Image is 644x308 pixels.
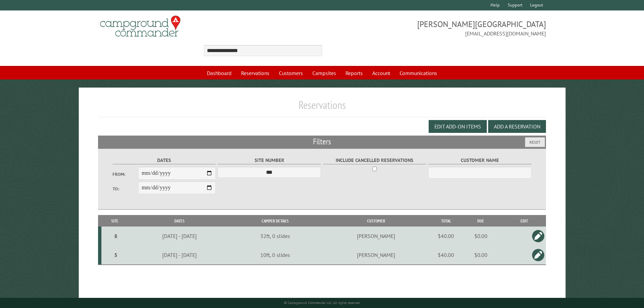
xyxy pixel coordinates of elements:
[502,215,546,227] th: Edit
[322,19,546,38] span: [PERSON_NAME][GEOGRAPHIC_DATA] [EMAIL_ADDRESS][DOMAIN_NAME]
[275,67,307,79] a: Customers
[459,227,502,245] td: $0.00
[104,252,127,258] div: 5
[129,252,230,258] div: [DATE] - [DATE]
[98,13,183,40] img: Campground Commander
[113,157,216,164] label: Dates
[525,137,545,147] button: Reset
[113,171,138,177] label: From:
[396,67,441,79] a: Communications
[231,245,320,265] td: 10ft, 0 slides
[459,245,502,265] td: $0.00
[218,157,321,164] label: Site Number
[323,157,426,164] label: Include Cancelled Reservations
[368,67,394,79] a: Account
[113,186,138,192] label: To:
[237,67,273,79] a: Reservations
[432,227,459,245] td: $40.00
[284,301,360,305] small: © Campground Commander LLC. All rights reserved.
[231,215,320,227] th: Camper Details
[203,67,236,79] a: Dashboard
[341,67,367,79] a: Reports
[98,98,546,117] h1: Reservations
[231,227,320,245] td: 32ft, 0 slides
[429,120,487,133] button: Edit Add-on Items
[98,136,546,148] h2: Filters
[320,215,432,227] th: Customer
[308,67,340,79] a: Campsites
[459,215,502,227] th: Due
[128,215,231,227] th: Dates
[129,233,230,239] div: [DATE] - [DATE]
[104,233,127,239] div: 8
[488,120,546,133] button: Add a Reservation
[101,215,128,227] th: Site
[320,245,432,265] td: [PERSON_NAME]
[428,157,531,164] label: Customer Name
[432,215,459,227] th: Total
[320,227,432,245] td: [PERSON_NAME]
[432,245,459,265] td: $40.00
